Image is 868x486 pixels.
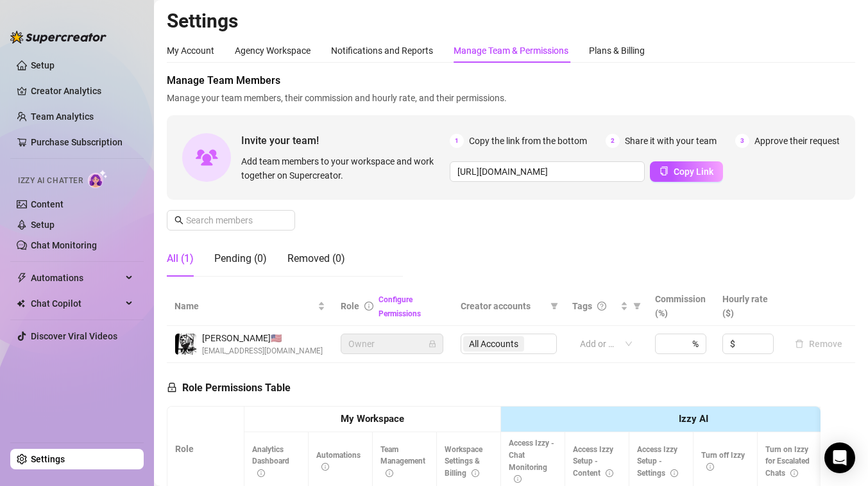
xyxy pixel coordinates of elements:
[548,296,561,316] span: filter
[287,251,345,266] div: Removed (0)
[633,302,641,310] span: filter
[31,81,133,101] a: Creator Analytics
[167,382,177,393] span: lock
[573,445,613,478] span: Access Izzy Setup - Content
[469,134,587,148] span: Copy the link from the bottom
[597,302,606,311] span: question-circle
[472,469,479,477] span: info-circle
[202,331,323,345] span: [PERSON_NAME] 🇺🇸
[660,166,668,175] span: copy
[706,463,714,471] span: info-circle
[31,137,123,147] a: Purchase Subscription
[174,216,183,225] span: search
[31,199,64,209] a: Content
[341,413,404,425] strong: My Workspace
[514,475,522,483] span: info-circle
[257,469,265,477] span: info-circle
[31,454,65,464] a: Settings
[186,213,277,227] input: Search members
[509,439,554,484] span: Access Izzy - Chat Monitoring
[450,134,464,148] span: 1
[167,91,855,105] span: Manage your team members, their commission and hourly rate, and their permissions.
[167,287,333,326] th: Name
[17,273,27,283] span: thunderbolt
[625,134,717,148] span: Share it with your team
[167,380,291,396] h5: Role Permissions Table
[735,134,749,148] span: 3
[715,287,782,326] th: Hourly rate ($)
[670,469,678,477] span: info-circle
[348,334,436,353] span: Owner
[167,44,214,58] div: My Account
[31,293,122,314] span: Chat Copilot
[175,334,196,355] img: Pedro Rolle Jr.
[202,345,323,357] span: [EMAIL_ADDRESS][DOMAIN_NAME]
[379,295,421,318] a: Configure Permissions
[241,133,450,149] span: Invite your team!
[31,111,94,122] a: Team Analytics
[17,299,25,308] img: Chat Copilot
[18,175,83,187] span: Izzy AI Chatter
[386,469,393,477] span: info-circle
[341,301,359,311] span: Role
[701,451,745,472] span: Turn off Izzy
[461,299,545,313] span: Creator accounts
[31,331,117,341] a: Discover Viral Videos
[606,469,613,477] span: info-circle
[674,166,713,177] span: Copy Link
[31,268,122,288] span: Automations
[790,336,847,352] button: Remove
[167,9,855,33] h2: Settings
[550,302,558,310] span: filter
[637,445,678,478] span: Access Izzy Setup - Settings
[31,240,97,250] a: Chat Monitoring
[589,44,645,58] div: Plans & Billing
[31,60,55,70] a: Setup
[167,251,194,266] div: All (1)
[252,445,289,478] span: Analytics Dashboard
[364,302,373,311] span: info-circle
[331,44,433,58] div: Notifications and Reports
[316,451,361,472] span: Automations
[754,134,840,148] span: Approve their request
[631,296,643,316] span: filter
[10,31,106,44] img: logo-BBDzfeDw.svg
[167,73,855,88] span: Manage Team Members
[429,340,436,348] span: lock
[572,299,592,313] span: Tags
[31,220,55,230] a: Setup
[454,44,568,58] div: Manage Team & Permissions
[824,442,855,473] div: Open Intercom Messenger
[321,463,329,471] span: info-circle
[235,44,311,58] div: Agency Workspace
[606,134,620,148] span: 2
[380,445,425,478] span: Team Management
[174,299,315,313] span: Name
[88,170,108,188] img: AI Chatter
[650,161,723,182] button: Copy Link
[445,445,482,478] span: Workspace Settings & Billing
[679,413,708,425] strong: Izzy AI
[241,154,445,182] span: Add team members to your workspace and work together on Supercreator.
[647,287,715,326] th: Commission (%)
[765,445,810,478] span: Turn on Izzy for Escalated Chats
[790,469,798,477] span: info-circle
[214,251,267,266] div: Pending (0)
